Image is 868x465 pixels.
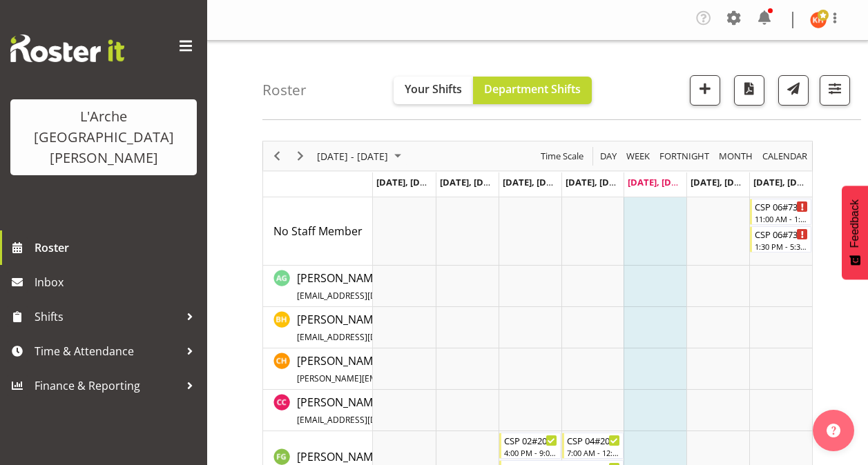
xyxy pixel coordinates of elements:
div: No Staff Member"s event - CSP 06#73 Begin From Sunday, September 7, 2025 at 1:30:00 PM GMT+12:00 ... [750,226,811,253]
button: Download a PDF of the roster according to the set date range. [734,75,764,106]
span: [EMAIL_ADDRESS][DOMAIN_NAME] [297,290,434,301]
span: Feedback [849,199,861,248]
span: Time Scale [539,148,585,165]
span: Fortnight [658,148,711,165]
div: Faustina Gaensicke"s event - CSP 02#20 Begin From Wednesday, September 3, 2025 at 4:00:00 PM GMT+... [499,433,561,459]
span: [EMAIL_ADDRESS][DOMAIN_NAME] [297,331,434,343]
span: [DATE], [DATE] [503,176,566,188]
button: Send a list of all shifts for the selected filtered period to all rostered employees. [778,75,809,106]
div: L'Arche [GEOGRAPHIC_DATA][PERSON_NAME] [24,106,183,168]
span: [PERSON_NAME][EMAIL_ADDRESS][DOMAIN_NAME][PERSON_NAME] [297,373,564,384]
div: CSP 06#73 [755,227,808,241]
button: Department Shifts [473,77,592,104]
button: Timeline Day [598,148,619,165]
button: Time Scale [539,148,586,165]
span: Month [717,148,754,165]
img: kathryn-hunt10901.jpg [810,12,827,28]
span: [PERSON_NAME] [297,395,494,426]
td: Adrian Garduque resource [263,266,373,307]
span: Inbox [35,272,200,293]
img: Rosterit website logo [10,34,124,62]
td: Ben Hammond resource [263,307,373,348]
span: No Staff Member [273,224,363,239]
span: Week [625,148,651,165]
td: Christopher Hill resource [263,348,373,390]
span: Day [599,148,618,165]
span: [DATE] - [DATE] [316,148,389,165]
div: Next [289,141,312,170]
img: help-xxl-2.png [827,424,840,437]
button: September 01 - 07, 2025 [315,148,407,165]
span: [DATE], [DATE] [753,176,816,188]
td: Crissandra Cruz resource [263,390,373,431]
button: Previous [268,148,287,165]
span: Shifts [35,306,180,327]
div: 7:00 AM - 12:00 PM [567,447,620,458]
a: [PERSON_NAME][EMAIL_ADDRESS][DOMAIN_NAME] [297,270,490,303]
div: 11:00 AM - 1:00 PM [755,213,808,224]
a: No Staff Member [273,223,363,239]
button: Timeline Month [717,148,755,165]
a: [PERSON_NAME][EMAIL_ADDRESS][DOMAIN_NAME] [297,311,490,344]
button: Your Shifts [394,77,473,104]
div: 1:30 PM - 5:30 PM [755,241,808,252]
button: Add a new shift [690,75,720,106]
span: [DATE], [DATE] [628,176,691,188]
div: No Staff Member"s event - CSP 06#73 Begin From Sunday, September 7, 2025 at 11:00:00 AM GMT+12:00... [750,199,811,225]
span: Department Shifts [484,81,581,97]
span: [EMAIL_ADDRESS][DOMAIN_NAME] [297,414,434,426]
a: [PERSON_NAME][PERSON_NAME][EMAIL_ADDRESS][DOMAIN_NAME][PERSON_NAME] [297,353,619,386]
div: CSP 02#20 [504,433,557,447]
span: [DATE], [DATE] [566,176,628,188]
span: Your Shifts [405,81,462,97]
span: [DATE], [DATE] [376,176,439,188]
span: [DATE], [DATE] [691,176,753,188]
button: Timeline Week [624,148,653,165]
div: Faustina Gaensicke"s event - CSP 04#20 Begin From Thursday, September 4, 2025 at 7:00:00 AM GMT+1... [562,433,624,459]
td: No Staff Member resource [263,197,373,266]
h4: Roster [262,82,307,98]
div: CSP 04#20 [567,433,620,447]
button: Next [291,148,310,165]
button: Filter Shifts [820,75,850,106]
span: Roster [35,237,200,258]
button: Feedback - Show survey [842,186,868,279]
span: calendar [761,148,809,165]
button: Fortnight [657,148,712,165]
div: 4:00 PM - 9:00 PM [504,447,557,458]
a: [PERSON_NAME][EMAIL_ADDRESS][DOMAIN_NAME] [297,394,494,427]
span: [PERSON_NAME] [297,312,490,344]
button: Month [760,148,810,165]
span: [PERSON_NAME] [297,270,490,302]
span: Finance & Reporting [35,375,180,396]
span: Time & Attendance [35,341,180,362]
span: [DATE], [DATE] [440,176,503,188]
div: Previous [265,141,289,170]
span: [PERSON_NAME] [297,353,619,385]
div: CSP 06#73 [755,199,808,213]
